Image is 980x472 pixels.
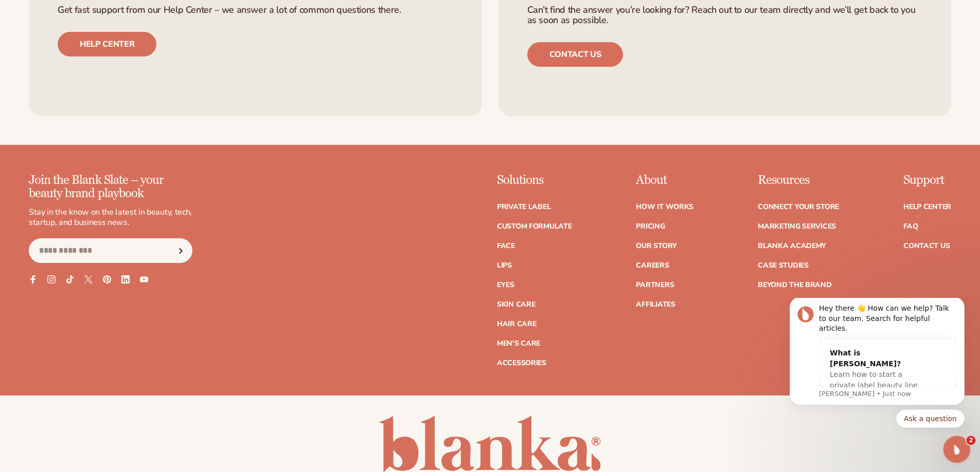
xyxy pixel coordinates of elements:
div: What is [PERSON_NAME]? [56,50,151,71]
iframe: Intercom live chat [943,436,971,463]
a: Marketing services [758,223,836,230]
p: Resources [758,174,839,187]
span: Learn how to start a private label beauty line with [PERSON_NAME] [56,72,144,102]
a: Contact us [527,42,623,67]
a: Eyes [497,281,514,289]
a: Case Studies [758,262,809,269]
a: Affiliates [636,301,675,308]
iframe: Intercom notifications message [774,298,980,434]
a: Hair Care [497,320,536,328]
div: What is [PERSON_NAME]?Learn how to start a private label beauty line with [PERSON_NAME] [45,42,162,112]
a: Blanka Academy [758,242,826,250]
button: Subscribe [169,238,192,263]
a: FAQ [903,223,918,230]
p: Solutions [497,174,572,187]
a: Help center [58,32,156,56]
span: 2 [967,436,976,445]
a: Face [497,242,515,250]
a: Careers [636,262,669,269]
a: Contact Us [903,242,950,250]
a: Lips [497,262,512,269]
a: Skin Care [497,301,535,308]
p: Support [903,174,951,187]
p: Message from Lee, sent Just now [45,91,183,101]
a: Accessories [497,360,546,367]
div: Message content [45,6,183,90]
a: Private label [497,203,550,211]
a: Men's Care [497,340,540,347]
a: How It Works [636,203,693,211]
p: Get fast support from our Help Center – we answer a lot of common questions there. [58,5,453,15]
p: Can’t find the answer you’re looking for? Reach out to our team directly and we’ll get back to yo... [527,5,923,26]
a: Help Center [903,203,951,211]
div: Hey there 👋 How can we help? Talk to our team. Search for helpful articles. [45,6,183,36]
p: Stay in the know on the latest in beauty, tech, startup, and business news. [29,207,192,229]
a: Pricing [636,223,665,230]
a: Custom formulate [497,223,572,230]
div: Quick reply options [15,111,190,130]
a: Beyond the brand [758,281,832,289]
p: Join the Blank Slate – your beauty brand playbook [29,174,192,201]
img: Profile image for Lee [23,8,40,25]
button: Quick reply: Ask a question [122,111,190,130]
p: About [636,174,693,187]
a: Our Story [636,242,676,250]
a: Partners [636,281,674,289]
a: Connect your store [758,203,839,211]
